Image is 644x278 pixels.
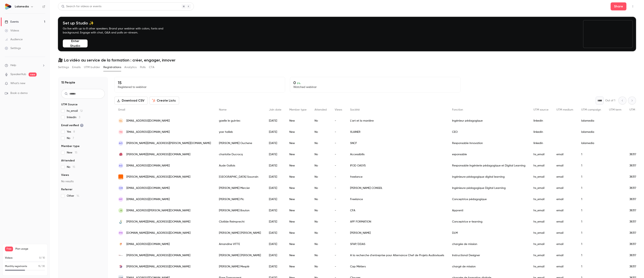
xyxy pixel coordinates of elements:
div: linkedin [529,115,552,126]
div: linkedin [529,138,552,149]
span: hs_email [67,109,83,113]
div: No [311,205,331,216]
div: APF FORMATION [346,216,448,227]
div: [DATE] [265,182,285,194]
div: No [311,227,331,239]
div: [PERSON_NAME] Mercier [215,182,265,194]
span: Referrer [61,187,72,191]
div: lalamedia [577,126,605,138]
div: email [552,239,577,250]
span: 15 [75,151,77,154]
div: No [311,194,331,205]
div: Videos [5,29,19,33]
span: 12 [80,110,83,112]
div: [DATE] [265,194,285,205]
button: Polls [140,64,146,71]
div: - [331,171,346,182]
span: What's new [10,81,25,86]
div: Conceptrice e-learning [448,216,529,227]
div: [DATE] [265,126,285,138]
div: No [311,149,331,160]
div: hs_email [529,261,552,272]
div: Freelance [346,194,448,205]
div: SNCF [346,138,448,149]
span: 8 [73,130,75,133]
div: [PERSON_NAME] [PERSON_NAME] [215,250,265,261]
span: PM [119,231,123,235]
p: Monthly registrants [5,265,27,268]
button: UTM builder [84,64,100,71]
div: New [285,171,311,182]
div: [DATE] [265,239,285,250]
div: lalamedia [577,138,605,149]
div: [DATE] [265,227,285,239]
div: - [331,115,346,126]
div: - [331,216,346,227]
div: Cap Métiers [346,261,448,272]
div: Responsable Ingénierie pédagogique et Digital Learning [448,160,529,171]
div: Apprenti [448,205,529,216]
span: CM [119,186,123,190]
div: [PERSON_NAME] CONSEIL [346,182,448,194]
span: 0 [39,257,41,259]
div: No [311,160,331,171]
span: UTM campaign [581,108,601,111]
div: Settings [5,46,21,50]
p: No results [61,179,105,183]
div: hs_email [529,205,552,216]
span: [DOMAIN_NAME][EMAIL_ADDRESS][DOMAIN_NAME] [126,231,191,235]
div: New [285,182,311,194]
div: hs_email [529,239,552,250]
div: hs_email [529,160,552,171]
span: Email [118,108,125,111]
div: New [285,126,311,138]
div: [GEOGRAPHIC_DATA] Souvrain [215,171,265,182]
div: 1 [577,205,605,216]
span: 3 [79,116,80,119]
span: [PERSON_NAME][EMAIL_ADDRESS][DOMAIN_NAME] [126,253,190,258]
span: 7 [73,137,74,140]
button: Enter Studio [63,39,88,47]
span: [PERSON_NAME][EMAIL_ADDRESS][DOMAIN_NAME] [126,152,190,157]
div: hs_email [529,216,552,227]
div: lalamedia [577,115,605,126]
div: 1 [577,160,605,171]
div: No [311,171,331,182]
span: No [67,136,74,140]
div: chargée de mission [448,239,529,250]
img: free.fr [118,253,123,258]
div: - [331,205,346,216]
div: yosr halleb [215,126,265,138]
div: [DATE] [265,250,285,261]
div: [PERSON_NAME] Plc [215,194,265,205]
div: No [311,182,331,194]
div: Responsable Innovation [448,138,529,149]
span: Attended [315,108,327,111]
span: UTM term [609,108,621,111]
div: - [331,194,346,205]
div: email [552,194,577,205]
img: apie-secretary.fr [118,152,123,157]
span: [PERSON_NAME][EMAIL_ADDRESS][PERSON_NAME][DOMAIN_NAME] [126,141,211,145]
div: 1 [577,250,605,261]
div: [PERSON_NAME] Mesplé [215,261,265,272]
li: help-dropdown-opener [5,63,45,67]
p: Watched webinar [293,85,457,89]
div: chargé de mission [448,261,529,272]
div: hs_email [529,149,552,160]
div: 1 [577,194,605,205]
div: 1 [577,261,605,272]
button: Emails [72,64,81,71]
span: 15 [73,166,75,168]
div: - [331,227,346,239]
div: charlotte Ducrocq [215,149,265,160]
div: No [311,126,331,138]
div: XLAINER [346,126,448,138]
div: New [285,115,311,126]
p: 15 [118,80,282,85]
div: email [552,205,577,216]
button: Registrations [103,64,121,71]
span: [EMAIL_ADDRESS][DOMAIN_NAME] [126,164,170,168]
span: Book a demo [10,91,28,95]
div: DLM [448,227,529,239]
